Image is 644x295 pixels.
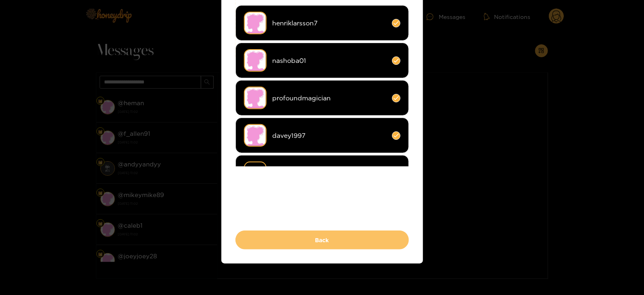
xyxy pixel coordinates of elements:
[244,162,267,184] img: fbcp1-screenshot-2023-12-28-at-8-55-47-pm.png
[273,56,386,65] span: nashoba01
[244,49,267,72] img: no-avatar.png
[273,93,386,103] span: profoundmagician
[244,87,267,109] img: no-avatar.png
[236,231,409,249] button: Back
[273,131,386,140] span: davey1997
[244,12,267,34] img: no-avatar.png
[273,19,386,28] span: henriklarsson7
[244,124,267,147] img: no-avatar.png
